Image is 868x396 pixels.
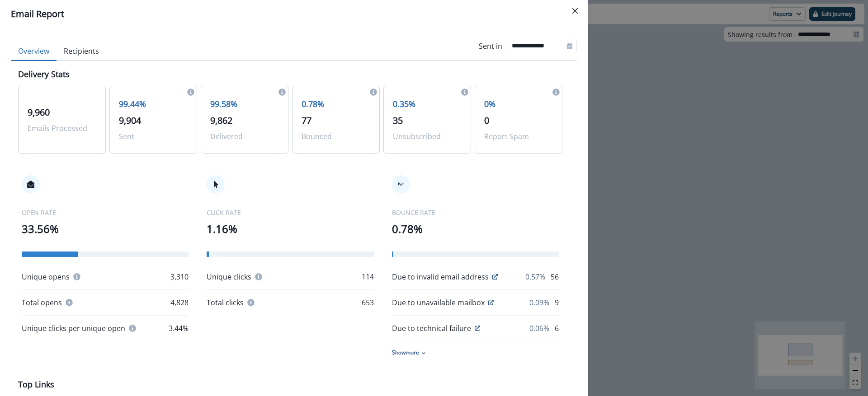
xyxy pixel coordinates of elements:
[392,221,559,237] p: 0.78%
[119,114,141,126] span: 9,904
[479,41,502,51] p: Sent in
[302,98,370,110] p: 0.78%
[207,271,251,282] p: Unique clicks
[484,114,489,126] span: 0
[22,323,125,334] p: Unique clicks per unique open
[22,221,189,237] p: 33.56%
[392,208,559,217] p: BOUNCE RATE
[393,131,462,142] p: Unsubscribed
[302,131,370,142] p: Bounced
[207,208,373,217] p: CLICK RATE
[11,7,577,21] div: Email Report
[170,297,189,308] p: 4,828
[362,297,374,308] p: 653
[210,114,232,126] span: 9,862
[393,114,403,126] span: 35
[551,271,559,282] p: 56
[28,123,96,134] p: Emails Processed
[210,98,279,110] p: 99.58%
[207,297,244,308] p: Total clicks
[119,131,188,142] p: Sent
[22,208,189,217] p: OPEN RATE
[529,297,549,308] p: 0.09%
[170,271,189,282] p: 3,310
[302,114,311,126] span: 77
[210,131,279,142] p: Delivered
[57,42,106,61] button: Recipients
[169,323,189,334] p: 3.44%
[22,297,62,308] p: Total opens
[392,297,485,308] p: Due to unavailable mailbox
[568,4,582,18] button: Close
[119,98,188,110] p: 99.44%
[362,271,374,282] p: 114
[484,98,553,110] p: 0%
[18,68,70,80] p: Delivery Stats
[393,98,462,110] p: 0.35%
[18,378,54,391] p: Top Links
[555,297,559,308] p: 9
[22,271,70,282] p: Unique opens
[392,349,419,357] p: Show more
[555,323,559,334] p: 6
[529,323,549,334] p: 0.06%
[484,131,553,142] p: Report Spam
[28,106,50,118] span: 9,960
[392,271,489,282] p: Due to invalid email address
[392,323,471,334] p: Due to technical failure
[11,42,57,61] button: Overview
[207,221,373,237] p: 1.16%
[525,271,545,282] p: 0.57%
